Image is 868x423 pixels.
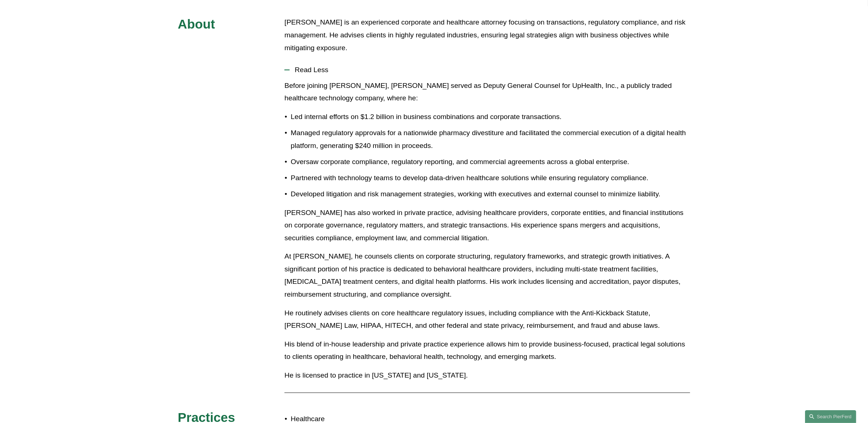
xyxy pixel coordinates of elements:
div: Read Less [284,79,690,387]
p: He is licensed to practice in [US_STATE] and [US_STATE]. [284,369,690,382]
p: [PERSON_NAME] is an experienced corporate and healthcare attorney focusing on transactions, regul... [284,16,690,54]
p: Oversaw corporate compliance, regulatory reporting, and commercial agreements across a global ent... [291,156,690,168]
p: His blend of in-house leadership and private practice experience allows him to provide business-f... [284,338,690,363]
p: Partnered with technology teams to develop data-driven healthcare solutions while ensuring regula... [291,172,690,185]
p: He routinely advises clients on core healthcare regulatory issues, including compliance with the ... [284,307,690,332]
p: [PERSON_NAME] has also worked in private practice, advising healthcare providers, corporate entit... [284,207,690,245]
p: At [PERSON_NAME], he counsels clients on corporate structuring, regulatory frameworks, and strate... [284,250,690,301]
p: Led internal efforts on $1.2 billion in business combinations and corporate transactions. [291,111,690,123]
button: Read Less [284,60,690,79]
p: Before joining [PERSON_NAME], [PERSON_NAME] served as Deputy General Counsel for UpHealth, Inc., ... [284,79,690,105]
a: Search this site [805,410,856,423]
p: Managed regulatory approvals for a nationwide pharmacy divestiture and facilitated the commercial... [291,127,690,152]
span: About [178,17,215,31]
p: Developed litigation and risk management strategies, working with executives and external counsel... [291,188,690,201]
span: Read Less [290,66,690,74]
